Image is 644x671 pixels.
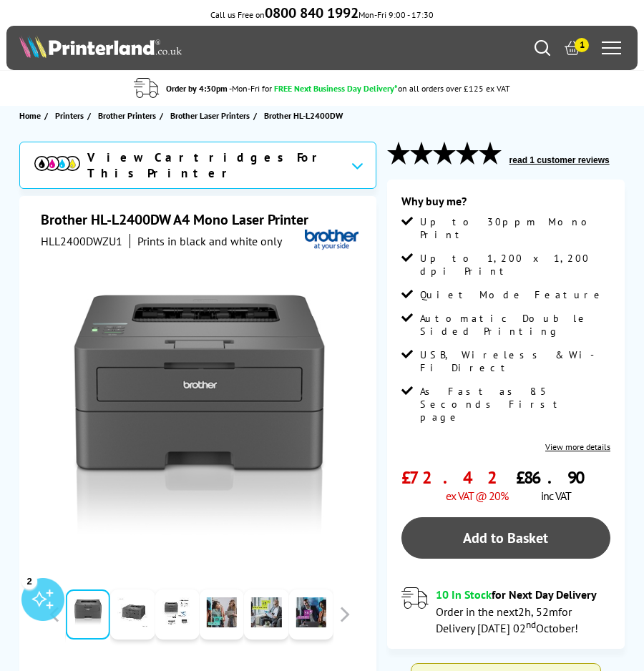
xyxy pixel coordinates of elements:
button: read 1 customer reviews [505,155,614,166]
span: Home [19,108,41,123]
div: for Next Day Delivery [436,587,610,602]
span: View Cartridges For This Printer [87,150,339,181]
li: modal_delivery [7,76,637,101]
div: Why buy me? [401,194,610,215]
span: inc VAT [541,489,571,503]
span: Brother Printers [98,108,156,123]
span: Order by 4:30pm - [166,83,272,94]
span: Up to 30ppm Mono Print [420,215,610,241]
span: Order in the next for Delivery [DATE] 02 October! [436,604,578,635]
span: 2h, 52m [518,604,558,619]
div: 2 [21,573,37,589]
a: Brother Laser Printers [170,108,253,123]
a: Printerland Logo [19,35,322,61]
a: Search [535,40,550,56]
h1: Brother HL-L2400DW A4 Mono Laser Printer [41,210,308,229]
span: Printers [55,108,84,123]
i: Prints in black and white only [137,234,282,248]
a: 1 [565,40,580,56]
a: Brother HL-L2400DW [264,108,346,123]
img: Brother [305,229,358,250]
span: Up to 1,200 x 1,200 dpi Print [420,252,610,278]
div: modal_delivery [401,587,610,635]
a: Brother Printers [98,108,160,123]
b: 0800 840 1992 [265,4,358,22]
img: View Cartridges [34,156,80,170]
span: Brother Laser Printers [170,108,250,123]
img: Brother HL-L2400DW [72,289,326,543]
span: Quiet Mode Feature [420,288,605,301]
span: Automatic Double Sided Printing [420,312,610,338]
span: As Fast as 8.5 Seconds First page [420,385,610,423]
span: Brother HL-L2400DW [264,108,343,123]
div: on all orders over £125 ex VAT [398,83,510,94]
a: Add to Basket [401,517,610,559]
a: Printers [55,108,87,123]
span: ex VAT @ 20% [446,489,508,503]
img: Printerland Logo [19,35,182,58]
span: HLL2400DWZU1 [41,234,122,248]
span: £72.42 [401,466,508,489]
a: Home [19,108,44,123]
span: £86.90 [516,466,595,489]
a: View more details [545,441,610,452]
span: FREE Next Business Day Delivery* [274,83,398,94]
span: 1 [575,38,589,52]
span: 10 In Stock [436,587,492,602]
span: Mon-Fri for [232,83,272,94]
a: 0800 840 1992 [265,9,358,20]
span: USB, Wireless & Wi-Fi Direct [420,348,610,374]
sup: nd [526,618,536,631]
